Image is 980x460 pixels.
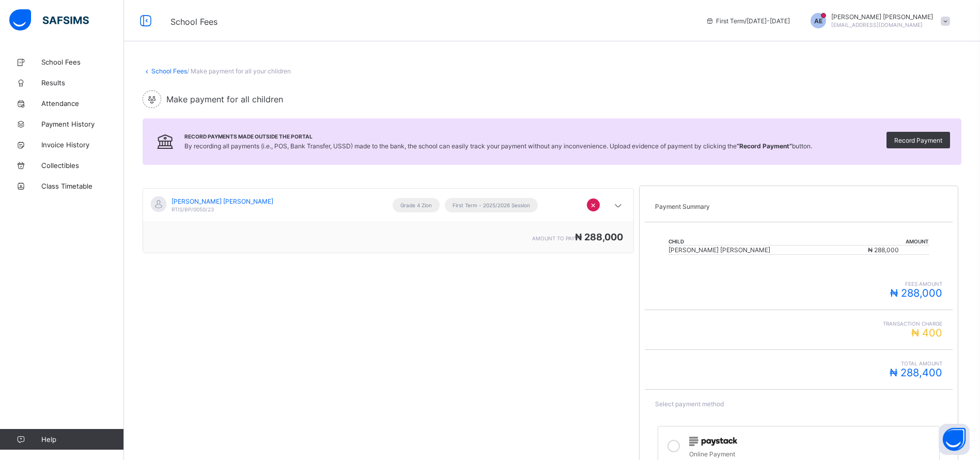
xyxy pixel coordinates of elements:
span: [EMAIL_ADDRESS][DOMAIN_NAME] [831,22,923,28]
span: Help [41,435,123,443]
span: ₦ 288,000 [890,287,942,299]
span: Payment History [41,120,124,128]
span: ₦ 400 [911,327,942,339]
span: School Fees [170,17,217,27]
span: session/term information [706,17,790,25]
span: RTIS/BP/0050/23 [172,206,214,212]
span: Record Payment [894,136,942,144]
th: Child [668,238,867,246]
span: ₦ 288,000 [575,232,623,242]
span: Results [41,79,124,87]
span: AE [814,17,822,25]
span: Invoice History [41,141,124,149]
th: Amount [867,238,929,246]
span: Record Payments Made Outside the Portal [184,133,812,140]
span: Collectibles [41,161,124,170]
span: ₦ 288,400 [890,366,942,379]
span: Class Timetable [41,182,124,190]
p: Payment Summary [655,203,942,210]
span: Transaction charge [655,320,942,327]
span: [PERSON_NAME] [PERSON_NAME] [831,13,933,21]
a: School Fees [151,67,187,75]
span: ₦ 288,000 [868,246,899,254]
span: / Make payment for all your children [187,67,291,75]
span: Make payment for all children [166,94,283,104]
span: [PERSON_NAME] [PERSON_NAME] [172,197,273,205]
span: fees amount [655,281,942,287]
div: Online Payment [689,448,934,458]
span: Total Amount [655,360,942,366]
div: AngelaDr Emenalo [800,13,955,28]
span: Grade 4 Zion [400,202,432,208]
span: School Fees [41,58,124,66]
span: amount to pay [532,235,575,241]
div: [object Object] [143,188,634,253]
td: [PERSON_NAME] [PERSON_NAME] [668,246,867,255]
span: Attendance [41,99,124,108]
img: paystack.0b99254114f7d5403c0525f3550acd03.svg [689,437,737,446]
span: Select payment method [655,400,724,408]
b: “Record Payment” [737,142,792,150]
i: arrow [612,201,624,211]
span: By recording all payments (i.e., POS, Bank Transfer, USSD) made to the bank, the school can easil... [184,142,812,150]
img: safsims [9,9,89,31]
span: × [590,200,596,210]
span: First Term - 2025/2026 Session [453,202,530,208]
button: Open asap [939,424,970,455]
